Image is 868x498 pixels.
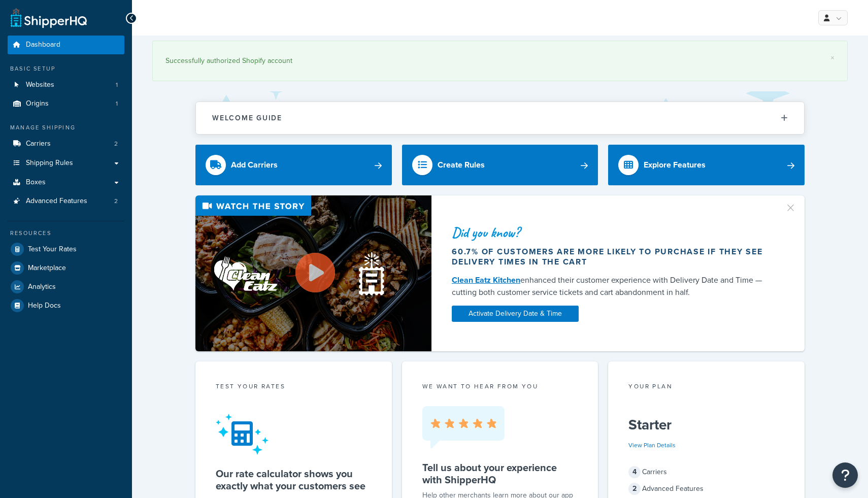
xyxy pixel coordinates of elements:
p: we want to hear from you [422,382,578,391]
span: Shipping Rules [26,159,73,168]
span: 4 [628,466,641,478]
a: Test Your Rates [8,240,124,258]
a: Activate Delivery Date & Time [452,306,579,322]
div: 60.7% of customers are more likely to purchase if they see delivery times in the cart [452,247,773,267]
button: Welcome Guide [196,102,804,134]
span: Test Your Rates [28,245,77,254]
a: Origins1 [8,94,124,113]
div: Explore Features [644,158,706,172]
div: Create Rules [438,158,485,172]
a: Dashboard [8,36,124,54]
a: Websites1 [8,76,124,94]
span: Origins [26,99,49,108]
div: Resources [8,229,124,238]
a: View Plan Details [628,441,676,450]
a: × [830,54,834,62]
h5: Starter [628,417,784,433]
span: Analytics [28,283,56,291]
img: Video thumbnail [195,195,431,351]
div: Advanced Features [628,482,784,496]
div: enhanced their customer experience with Delivery Date and Time — cutting both customer service ti... [452,274,773,298]
span: 1 [116,81,118,89]
a: Marketplace [8,259,124,277]
span: 2 [114,197,118,206]
span: Dashboard [26,41,60,49]
span: Boxes [26,178,46,187]
div: Add Carriers [231,158,278,172]
li: Origins [8,94,124,113]
span: Carriers [26,140,51,148]
div: Manage Shipping [8,123,124,132]
a: Carriers2 [8,135,124,153]
h2: Welcome Guide [212,114,282,122]
a: Explore Features [608,145,805,185]
span: Advanced Features [26,197,87,206]
a: Shipping Rules [8,154,124,173]
li: Carriers [8,135,124,153]
span: 2 [114,140,118,148]
a: Add Carriers [195,145,392,185]
span: 1 [116,99,118,108]
span: Help Docs [28,302,61,310]
a: Clean Eatz Kitchen [452,274,520,286]
a: Create Rules [402,145,598,185]
div: Successfully authorized Shopify account [165,54,834,68]
div: Basic Setup [8,64,124,73]
span: Websites [26,81,54,89]
span: 2 [628,483,641,495]
a: Advanced Features2 [8,192,124,211]
a: Analytics [8,278,124,296]
div: Test your rates [216,382,372,393]
li: Websites [8,76,124,94]
h5: Our rate calculator shows you exactly what your customers see [216,468,372,492]
a: Boxes [8,173,124,192]
div: Your Plan [628,382,784,393]
a: Help Docs [8,296,124,315]
li: Advanced Features [8,192,124,211]
h5: Tell us about your experience with ShipperHQ [422,461,578,486]
div: Carriers [628,465,784,479]
span: Marketplace [28,264,66,273]
div: Did you know? [452,225,773,240]
button: Open Resource Center [832,462,858,488]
